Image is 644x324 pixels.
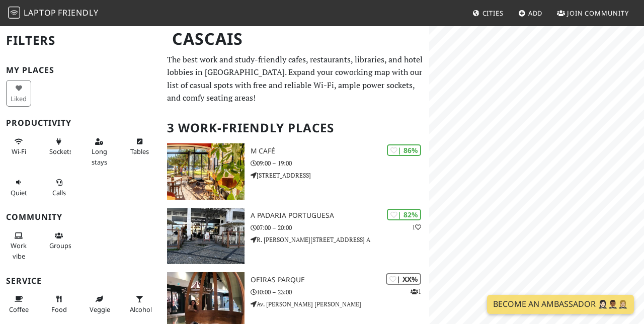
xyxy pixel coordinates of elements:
[251,235,430,245] p: R. [PERSON_NAME][STREET_ADDRESS] A
[92,147,107,166] span: Long stays
[46,174,71,201] button: Calls
[6,25,155,56] h2: Filters
[130,305,152,314] span: Alcohol
[127,133,152,160] button: Tables
[251,211,430,220] h3: A Padaria Portuguesa
[87,291,112,317] button: Veggie
[553,4,633,22] a: Join Community
[11,188,27,197] span: Quiet
[6,133,31,160] button: Wi-Fi
[251,223,430,232] p: 07:00 – 20:00
[514,4,547,22] a: Add
[8,7,20,19] img: LaptopFriendly
[8,5,99,22] a: LaptopFriendly LaptopFriendly
[6,174,31,201] button: Quiet
[6,291,31,317] button: Coffee
[127,291,152,317] button: Alcohol
[6,212,155,222] h3: Community
[251,287,430,297] p: 10:00 – 23:00
[90,305,110,314] span: Veggie
[46,227,71,254] button: Groups
[251,171,430,180] p: [STREET_ADDRESS]
[6,276,155,286] h3: Service
[46,133,71,160] button: Sockets
[167,143,245,200] img: M Café
[386,273,421,285] div: | XX%
[567,9,629,18] span: Join Community
[161,143,429,200] a: M Café | 86% M Café 09:00 – 19:00 [STREET_ADDRESS]
[164,25,427,53] h1: Cascais
[46,291,71,317] button: Food
[167,53,423,105] p: The best work and study-friendly cafes, restaurants, libraries, and hotel lobbies in [GEOGRAPHIC_...
[251,299,430,309] p: Av. [PERSON_NAME] [PERSON_NAME]
[387,209,421,220] div: | 82%
[87,133,112,170] button: Long stays
[49,147,72,156] span: Power sockets
[6,118,155,128] h3: Productivity
[528,9,543,18] span: Add
[468,4,508,22] a: Cities
[482,9,504,18] span: Cities
[387,144,421,156] div: | 86%
[51,305,67,314] span: Food
[167,113,423,143] h2: 3 Work-Friendly Places
[167,208,245,264] img: A Padaria Portuguesa
[6,227,31,264] button: Work vibe
[411,287,421,296] p: 1
[251,276,430,284] h3: Oeiras Parque
[11,241,27,260] span: People working
[24,7,56,18] span: Laptop
[412,222,421,232] p: 1
[130,147,149,156] span: Work-friendly tables
[58,7,98,18] span: Friendly
[251,147,430,155] h3: M Café
[6,65,155,75] h3: My Places
[251,158,430,168] p: 09:00 – 19:00
[161,208,429,264] a: A Padaria Portuguesa | 82% 1 A Padaria Portuguesa 07:00 – 20:00 R. [PERSON_NAME][STREET_ADDRESS] A
[49,241,71,250] span: Group tables
[487,295,634,314] a: Become an Ambassador 🤵🏻‍♀️🤵🏾‍♂️🤵🏼‍♀️
[12,147,26,156] span: Stable Wi-Fi
[9,305,29,314] span: Coffee
[52,188,66,197] span: Video/audio calls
